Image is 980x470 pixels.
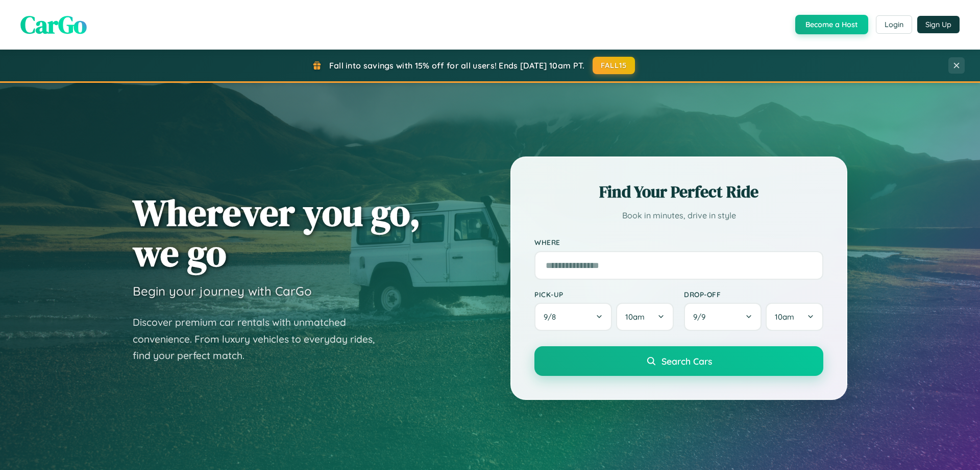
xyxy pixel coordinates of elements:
[876,15,912,34] button: Login
[693,312,710,322] span: 9 / 9
[766,303,823,331] button: 10am
[544,312,561,322] span: 9 / 8
[684,290,823,299] label: Drop-off
[917,16,960,33] button: Sign Up
[20,8,87,41] span: CarGo
[133,192,421,273] h1: Wherever you go, we go
[133,283,312,299] h3: Begin your journey with CarGo
[534,303,612,331] button: 9/8
[593,57,635,74] button: FALL15
[133,314,388,364] p: Discover premium car rentals with unmatched convenience. From luxury vehicles to everyday rides, ...
[795,15,868,34] button: Become a Host
[616,303,674,331] button: 10am
[534,346,823,376] button: Search Cars
[661,355,712,367] span: Search Cars
[534,238,823,247] label: Where
[329,60,585,71] span: Fall into savings with 15% off for all users! Ends [DATE] 10am PT.
[534,208,823,223] p: Book in minutes, drive in style
[534,290,674,299] label: Pick-up
[684,303,762,331] button: 9/9
[625,312,645,322] span: 10am
[775,312,794,322] span: 10am
[534,181,823,203] h2: Find Your Perfect Ride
